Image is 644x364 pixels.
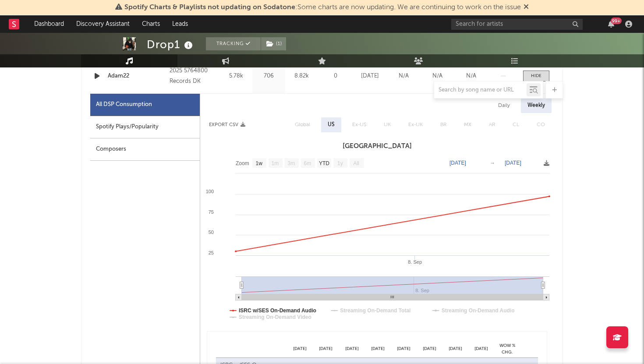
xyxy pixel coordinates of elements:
div: 0 [320,72,351,81]
input: Search by song name or URL [434,87,527,94]
div: Drop1 [147,37,195,52]
div: [DATE] [339,346,364,352]
a: Leads [166,15,194,33]
button: (1) [261,37,286,50]
div: US [328,120,335,130]
div: [DATE] [417,346,442,352]
text: 3m [288,160,295,166]
button: Tracking [206,37,261,50]
text: Zoom [236,160,249,166]
div: N/A [456,72,486,81]
a: Dashboard [28,15,70,33]
div: 706 [255,72,283,81]
div: 5.78k [222,72,250,81]
div: WoW % Chg. [494,343,520,355]
div: 8.82k [287,72,316,81]
div: [DATE] [365,346,391,352]
div: 2025 5764800 Records DK [170,66,217,87]
a: Discovery Assistant [70,15,136,33]
text: ISRC w/SES On-Demand Audio [239,307,316,314]
text: 1y [337,160,343,166]
button: 99+ [608,21,614,28]
a: Charts [136,15,166,33]
text: Streaming On-Demand Audio [442,307,515,314]
div: [DATE] [287,346,313,352]
div: Composers [90,138,200,161]
text: Streaming On-Demand Total [340,307,410,314]
text: 75 [209,209,214,215]
h3: [GEOGRAPHIC_DATA] [200,141,554,152]
text: 50 [209,230,214,235]
span: Spotify Charts & Playlists not updating on Sodatone [124,4,295,11]
text: 1m [272,160,279,166]
text: 25 [209,250,214,255]
text: 6m [304,160,311,166]
text: YTD [319,160,329,166]
text: All [353,160,359,166]
div: [DATE] [442,346,468,352]
div: N/A [423,72,452,81]
span: : Some charts are now updating. We are continuing to work on the issue [124,4,521,11]
text: 1w [256,160,263,166]
div: N/A [389,72,418,81]
span: Dismiss [524,4,529,11]
text: [DATE] [505,160,521,166]
div: [DATE] [468,346,494,352]
div: All DSP Consumption [96,99,152,110]
text: 100 [206,189,214,194]
button: Export CSV [209,122,245,127]
div: [DATE] [355,72,385,81]
div: 99 + [611,18,622,24]
div: All DSP Consumption [90,94,200,116]
a: Adam22 [108,72,165,81]
span: ( 1 ) [261,37,287,50]
div: Spotify Plays/Popularity [90,116,200,138]
div: Daily [492,98,517,113]
text: 8. Sep [408,259,422,265]
text: → [490,160,495,166]
div: [DATE] [391,346,417,352]
text: Streaming On-Demand Video [239,314,311,320]
div: [DATE] [313,346,339,352]
input: Search for artists [451,19,583,30]
text: [DATE] [449,160,466,166]
div: Weekly [521,98,552,113]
